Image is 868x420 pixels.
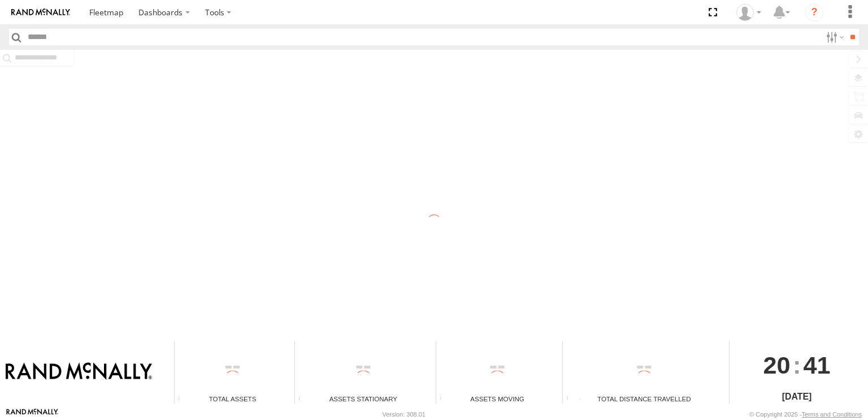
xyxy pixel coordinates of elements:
div: Total distance travelled by all assets within specified date range and applied filters [563,395,580,404]
div: Total Distance Travelled [563,394,725,404]
div: © Copyright 2025 - [749,411,862,418]
a: Terms and Conditions [802,411,862,418]
img: Rand McNally [6,362,152,382]
div: Version: 308.01 [383,411,426,418]
span: 41 [804,341,831,389]
div: Total Assets [175,394,290,404]
div: Total number of assets current in transit. [436,395,453,404]
span: 20 [763,341,791,389]
img: rand-logo.svg [11,8,70,16]
div: : [730,341,863,389]
i: ? [805,3,823,22]
div: [DATE] [730,390,863,404]
div: Assets Stationary [295,394,431,404]
div: Valeo Dash [732,4,765,21]
a: Visit our Website [6,409,58,420]
div: Total number of assets current stationary. [295,395,312,404]
label: Search Filter Options [822,29,846,45]
div: Total number of Enabled Assets [175,395,192,404]
div: Assets Moving [436,394,559,404]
